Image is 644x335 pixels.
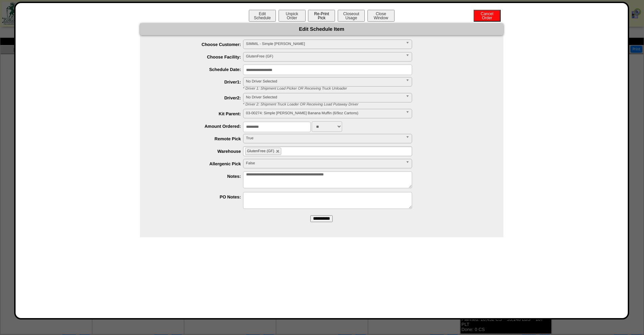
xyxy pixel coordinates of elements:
[338,10,365,22] button: CloseoutUsage
[246,159,403,167] span: False
[140,23,503,35] div: Edit Schedule Item
[246,52,403,61] span: GlutenFree (GF)
[153,124,243,129] label: Amount Ordered:
[153,95,243,100] label: Driver2:
[308,10,335,22] button: Re-PrintPick
[153,67,243,72] label: Schedule Date:
[153,111,243,116] label: Kit Parent:
[279,10,306,22] button: UnpickOrder
[153,42,243,47] label: Choose Customer:
[246,40,403,48] span: SIMMIL - Simple [PERSON_NAME]
[246,93,403,101] span: No Driver Selected
[367,15,395,20] a: CloseWindow
[247,149,275,153] span: GlutenFree (GF)
[474,10,501,22] button: CancelOrder
[246,134,403,142] span: True
[153,161,243,166] label: Allergenic Pick
[246,77,403,86] span: No Driver Selected
[153,54,243,59] label: Choose Facility:
[238,102,503,106] div: * Driver 2: Shipment Truck Loader OR Receiving Load Putaway Driver
[153,149,243,154] label: Warehouse
[153,79,243,85] label: Driver1:
[246,109,403,117] span: 03-00274: Simple [PERSON_NAME] Banana Muffin (6/9oz Cartons)
[367,10,395,22] button: CloseWindow
[249,10,276,22] button: EditSchedule
[238,87,503,91] div: * Driver 1: Shipment Load Picker OR Receiving Truck Unloader
[153,136,243,141] label: Remote Pick
[153,194,243,199] label: PO Notes:
[153,174,243,179] label: Notes:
